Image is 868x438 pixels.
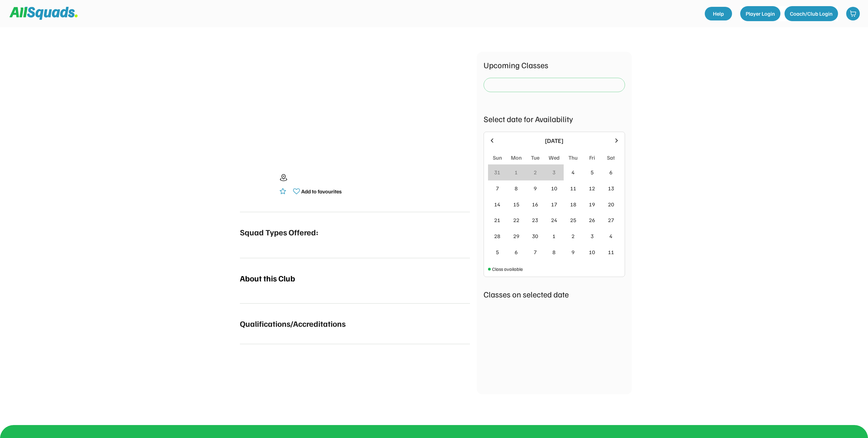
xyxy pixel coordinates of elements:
[511,154,522,162] div: Mon
[572,168,575,176] div: 4
[589,184,595,192] div: 12
[740,6,780,21] button: Player Login
[261,52,448,154] img: yH5BAEAAAAALAAAAAABAAEAAAIBRAA7
[301,187,342,195] div: Add to favourites
[240,167,274,202] img: yH5BAEAAAAALAAAAAABAAEAAAIBRAA7
[591,168,594,176] div: 5
[532,216,538,224] div: 23
[484,59,625,71] div: Upcoming Classes
[591,232,594,240] div: 3
[608,184,614,192] div: 13
[785,6,838,21] button: Coach/Club Login
[589,248,595,256] div: 10
[513,216,519,224] div: 22
[532,200,538,208] div: 16
[568,154,578,162] div: Thu
[589,154,595,162] div: Fri
[484,288,625,300] div: Classes on selected date
[534,248,537,256] div: 7
[500,136,609,145] div: [DATE]
[551,216,557,224] div: 24
[515,248,518,256] div: 6
[534,168,537,176] div: 2
[10,7,78,20] img: Squad%20Logo.svg
[850,10,856,17] img: shopping-cart-01%20%281%29.svg
[531,154,539,162] div: Tue
[572,232,575,240] div: 2
[589,216,595,224] div: 26
[551,200,557,208] div: 17
[609,232,612,240] div: 4
[532,232,538,240] div: 30
[607,154,615,162] div: Sat
[496,248,499,256] div: 5
[570,200,576,208] div: 18
[608,216,614,224] div: 27
[552,232,555,240] div: 1
[494,200,500,208] div: 14
[240,272,295,284] div: About this Club
[515,184,518,192] div: 8
[240,317,346,330] div: Qualifications/Accreditations
[513,200,519,208] div: 15
[240,226,318,238] div: Squad Types Offered:
[494,216,500,224] div: 21
[608,200,614,208] div: 20
[570,184,576,192] div: 11
[484,113,625,125] div: Select date for Availability
[496,184,499,192] div: 7
[572,248,575,256] div: 9
[515,168,518,176] div: 1
[609,168,612,176] div: 6
[570,216,576,224] div: 25
[552,248,555,256] div: 8
[492,265,523,273] div: Class available
[549,154,560,162] div: Wed
[494,168,500,176] div: 31
[552,168,555,176] div: 3
[551,184,557,192] div: 10
[589,200,595,208] div: 19
[493,154,502,162] div: Sun
[534,184,537,192] div: 9
[608,248,614,256] div: 11
[513,232,519,240] div: 29
[705,7,732,20] a: Help
[494,232,500,240] div: 28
